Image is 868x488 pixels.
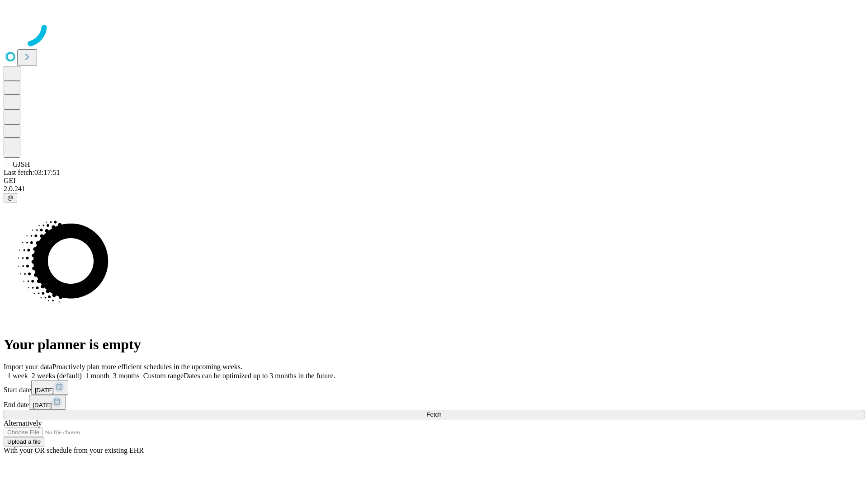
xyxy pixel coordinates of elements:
[32,372,82,380] span: 2 weeks (default)
[13,160,30,168] span: GJSH
[7,372,28,380] span: 1 week
[4,437,44,446] button: Upload a file
[85,372,109,380] span: 1 month
[4,419,42,427] span: Alternatively
[184,372,335,380] span: Dates can be optimized up to 3 months in the future.
[4,193,17,202] button: @
[4,446,144,454] span: With your OR schedule from your existing EHR
[7,194,14,201] span: @
[426,411,441,418] span: Fetch
[4,169,60,176] span: Last fetch: 03:17:51
[33,402,52,408] span: [DATE]
[4,185,864,193] div: 2.0.241
[4,380,864,395] div: Start date
[143,372,184,380] span: Custom range
[4,395,864,410] div: End date
[113,372,140,380] span: 3 months
[52,363,242,371] span: Proactively plan more efficient schedules in the upcoming weeks.
[35,387,54,394] span: [DATE]
[4,410,864,419] button: Fetch
[4,177,864,185] div: GEI
[4,363,52,371] span: Import your data
[31,380,68,395] button: [DATE]
[29,395,66,410] button: [DATE]
[4,336,864,353] h1: Your planner is empty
